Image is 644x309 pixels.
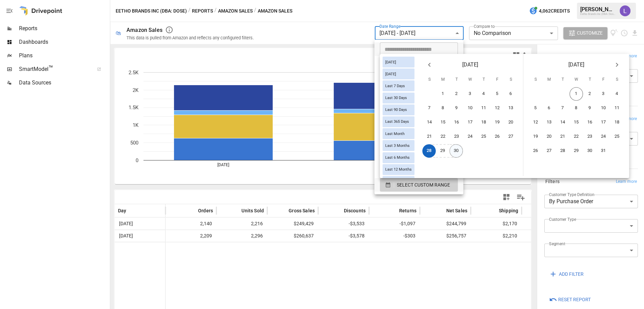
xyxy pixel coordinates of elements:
[490,101,504,115] button: 12
[597,130,610,143] button: 24
[504,101,518,115] button: 13
[569,116,583,129] button: 15
[583,101,597,115] button: 9
[463,130,477,143] button: 24
[556,144,569,158] button: 28
[543,73,555,86] span: Monday
[583,87,597,101] button: 2
[505,73,517,86] span: Saturday
[436,144,449,158] button: 29
[529,73,542,86] span: Sunday
[422,144,436,158] button: 28
[374,97,463,110] li: Last 3 Months
[380,178,458,192] button: SELECT CUSTOM RANGE
[383,57,414,67] div: [DATE]
[477,116,490,129] button: 18
[383,176,414,187] div: Last Year
[383,80,414,91] div: Last 7 Days
[583,144,597,158] button: 30
[383,72,399,76] span: [DATE]
[383,152,414,163] div: Last 6 Months
[450,87,463,101] button: 2
[423,58,436,72] button: Previous month
[383,164,414,175] div: Last 12 Months
[383,128,414,139] div: Last Month
[383,96,410,100] span: Last 30 Days
[477,101,490,115] button: 11
[383,155,412,160] span: Last 6 Months
[383,140,414,151] div: Last 3 Months
[449,144,463,158] button: 30
[542,116,556,129] button: 13
[374,137,463,151] li: Month to Date
[423,73,435,86] span: Sunday
[383,119,412,124] span: Last 365 Days
[556,116,569,129] button: 14
[610,116,624,129] button: 18
[597,144,610,158] button: 31
[464,73,476,86] span: Wednesday
[450,73,463,86] span: Tuesday
[374,110,463,124] li: Last 6 Months
[529,144,542,158] button: 26
[610,101,624,115] button: 11
[569,87,583,101] button: 1
[597,116,610,129] button: 17
[374,56,463,70] li: [DATE]
[436,87,450,101] button: 1
[557,73,569,86] span: Tuesday
[490,130,504,143] button: 26
[463,87,477,101] button: 3
[610,58,624,72] button: Next month
[597,87,610,101] button: 3
[610,130,624,143] button: 25
[423,116,436,129] button: 14
[383,143,412,148] span: Last 3 Months
[556,101,569,115] button: 7
[542,144,556,158] button: 27
[529,101,542,115] button: 5
[383,167,414,172] span: Last 12 Months
[383,84,408,88] span: Last 7 Days
[569,130,583,143] button: 22
[374,151,463,165] li: This Quarter
[491,73,503,86] span: Friday
[542,130,556,143] button: 20
[450,130,463,143] button: 23
[504,87,518,101] button: 6
[423,130,436,143] button: 21
[490,116,504,129] button: 19
[597,101,610,115] button: 10
[463,101,477,115] button: 10
[542,101,556,115] button: 6
[504,130,518,143] button: 27
[584,73,596,86] span: Thursday
[490,87,504,101] button: 5
[383,108,410,112] span: Last 90 Days
[436,116,450,129] button: 15
[383,132,407,136] span: Last Month
[504,116,518,129] button: 20
[569,101,583,115] button: 8
[610,87,624,101] button: 4
[374,83,463,97] li: Last 30 Days
[383,69,414,79] div: [DATE]
[436,101,450,115] button: 8
[450,116,463,129] button: 16
[383,60,399,64] span: [DATE]
[383,104,414,115] div: Last 90 Days
[397,181,450,189] span: SELECT CUSTOM RANGE
[436,130,450,143] button: 22
[583,116,597,129] button: 16
[477,73,490,86] span: Thursday
[477,130,490,143] button: 25
[374,70,463,83] li: Last 7 Days
[583,130,597,143] button: 23
[477,87,490,101] button: 4
[570,73,582,86] span: Wednesday
[556,130,569,143] button: 21
[423,101,436,115] button: 7
[568,60,584,70] span: [DATE]
[462,60,478,70] span: [DATE]
[383,93,414,103] div: Last 30 Days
